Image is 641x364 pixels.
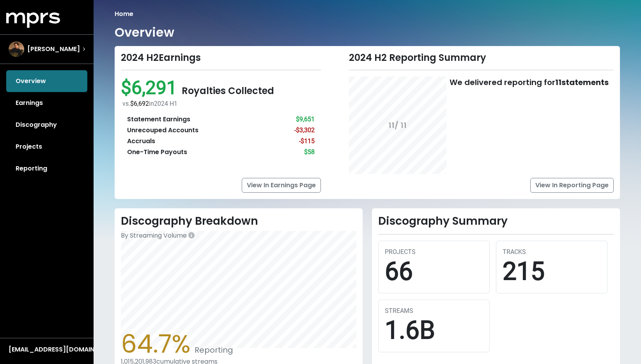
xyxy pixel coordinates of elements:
div: 1.6B [385,316,483,346]
b: 11 statements [555,77,609,88]
span: Reporting [191,344,233,355]
div: STREAMS [385,306,483,316]
span: $6,291 [121,76,182,99]
div: Statement Earnings [127,115,190,124]
span: [PERSON_NAME] [27,44,80,54]
div: -$115 [299,137,315,146]
div: Unrecouped Accounts [127,126,198,135]
span: Royalties Collected [182,84,274,97]
nav: breadcrumb [115,9,620,19]
div: 2024 H2 Reporting Summary [349,52,614,64]
a: Reporting [6,158,87,179]
span: 64.7% [121,327,191,361]
div: PROJECTS [385,247,483,257]
div: We delivered reporting for [450,76,609,88]
div: One-Time Payouts [127,147,187,157]
li: Home [115,9,133,19]
div: TRACKS [503,247,601,257]
div: 2024 H2 Earnings [121,52,321,64]
a: mprs logo [6,15,60,24]
h2: Discography Breakdown [121,215,356,228]
a: Discography [6,114,87,136]
div: vs. in 2024 H1 [122,99,321,108]
span: $6,692 [130,100,149,107]
div: [EMAIL_ADDRESS][DOMAIN_NAME] [9,345,85,354]
a: View In Earnings Page [242,178,321,193]
button: [EMAIL_ADDRESS][DOMAIN_NAME] [6,344,87,355]
a: Projects [6,136,87,158]
a: View In Reporting Page [530,178,614,193]
div: 66 [385,257,483,287]
a: Earnings [6,92,87,114]
div: 215 [503,257,601,287]
div: $58 [304,147,315,157]
img: The selected account / producer [9,41,24,57]
div: Accruals [127,137,155,146]
span: By Streaming Volume [121,231,187,240]
div: -$3,302 [294,126,315,135]
div: $9,651 [296,115,315,124]
h1: Overview [115,25,174,40]
h2: Discography Summary [378,215,614,228]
